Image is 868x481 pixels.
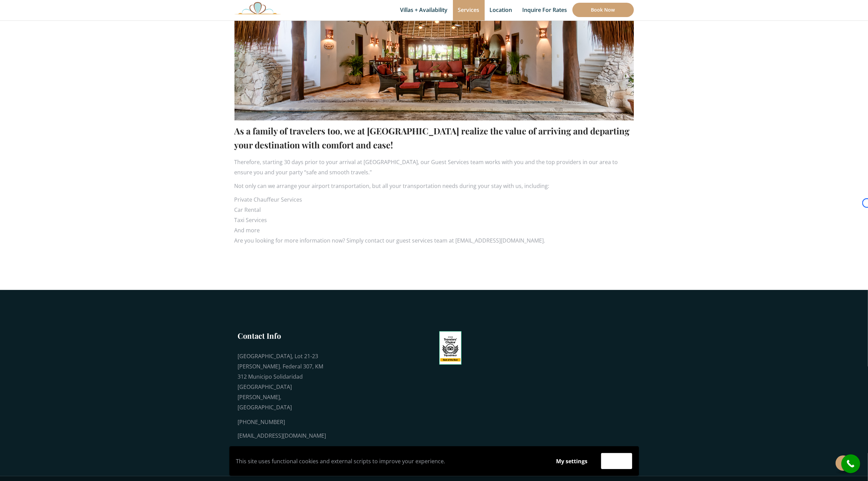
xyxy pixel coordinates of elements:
[238,417,327,427] div: [PHONE_NUMBER]
[550,453,594,469] button: My settings
[234,124,634,152] h2: As a family of travelers too, we at [GEOGRAPHIC_DATA] realize the value of arriving and departing...
[601,453,632,469] button: Accept
[234,205,634,215] li: Car Rental
[234,181,634,191] p: Not only can we arrange your airport transportation, but all your transportation needs during you...
[234,215,634,225] li: Taxi Services
[234,157,634,177] p: Therefore, starting 30 days prior to your arrival at [GEOGRAPHIC_DATA], our Guest Services team w...
[238,431,327,441] div: [EMAIL_ADDRESS][DOMAIN_NAME]
[238,331,327,341] h3: Contact Info
[843,456,858,471] i: call
[234,235,634,246] p: Are you looking for more information now? Simply contact our guest services team at [EMAIL_ADDRES...
[236,456,543,466] p: This site uses functional cookies and external scripts to improve your experience.
[841,454,860,473] a: call
[238,351,327,412] div: [GEOGRAPHIC_DATA], Lot 21-23 [PERSON_NAME]. Federal 307, KM 312 Municipo Solidaridad [GEOGRAPHIC_...
[439,331,462,365] img: Tripadvisor
[234,194,634,205] li: Private Chauffeur Services
[234,225,634,235] li: And more
[572,3,634,17] a: Book Now
[234,2,281,14] img: Awesome Logo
